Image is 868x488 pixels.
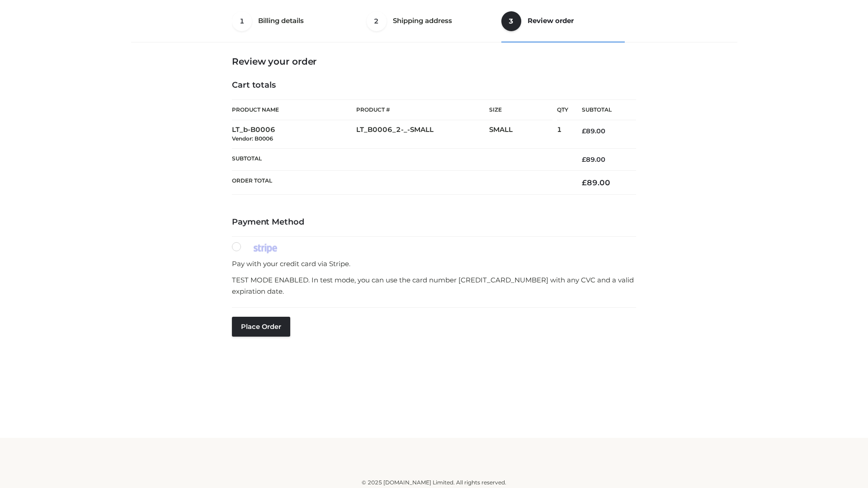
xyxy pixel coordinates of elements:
[582,178,610,187] bdi: 89.00
[557,120,568,149] td: 1
[356,120,489,149] td: LT_B0006_2-_-SMALL
[232,56,636,67] h3: Review your order
[568,100,636,120] th: Subtotal
[232,317,290,337] button: Place order
[489,100,552,120] th: Size
[582,155,605,164] bdi: 89.00
[232,120,356,149] td: LT_b-B0006
[557,99,568,120] th: Qty
[232,135,273,142] small: Vendor: B0006
[232,148,568,170] th: Subtotal
[232,274,636,297] p: TEST MODE ENABLED. In test mode, you can use the card number [CREDIT_CARD_NUMBER] with any CVC an...
[489,120,557,149] td: SMALL
[134,478,734,487] div: © 2025 [DOMAIN_NAME] Limited. All rights reserved.
[232,171,568,195] th: Order Total
[232,217,636,227] h4: Payment Method
[232,258,636,270] p: Pay with your credit card via Stripe.
[232,99,356,120] th: Product Name
[356,99,489,120] th: Product #
[232,80,636,90] h4: Cart totals
[582,155,586,164] span: £
[582,178,587,187] span: £
[582,127,586,135] span: £
[582,127,605,135] bdi: 89.00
